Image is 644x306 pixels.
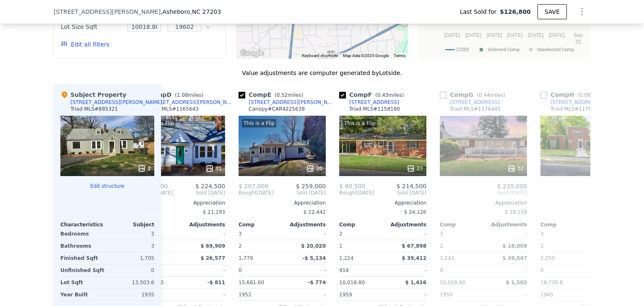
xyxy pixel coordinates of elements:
[109,252,154,264] div: 1,705
[384,289,426,301] div: -
[322,15,338,36] div: 504 Dellwood Ave
[60,252,106,264] div: Finished Sqft
[239,289,280,301] div: 1952
[485,228,527,240] div: -
[200,243,225,249] span: $ 69,909
[586,265,628,276] div: -
[109,289,154,301] div: 1935
[444,32,460,38] text: [DATE]
[308,280,326,285] span: -$ 774
[242,119,276,127] div: This is a Flip
[440,99,500,106] a: [STREET_ADDRESS]
[109,277,154,288] div: 13,503.6
[284,265,326,276] div: -
[575,39,581,45] text: 25
[339,221,383,228] div: Comp
[239,280,264,285] span: 15,681.60
[239,267,242,273] span: 0
[284,289,326,301] div: -
[485,289,527,301] div: -
[282,221,326,228] div: Adjustments
[551,99,600,106] div: [STREET_ADDRESS]
[440,280,465,285] span: 10,018.80
[450,106,501,112] div: Triad MLS # 1176445
[485,265,527,276] div: -
[339,189,374,196] div: [DATE]
[203,209,225,215] span: $ 21,193
[540,206,628,218] div: -
[138,164,151,173] div: 2
[549,32,565,38] text: [DATE]
[183,289,225,301] div: -
[60,240,106,252] div: Bathrooms
[440,231,443,237] span: 3
[440,221,483,228] div: Comp
[339,200,426,206] div: Appreciation
[239,189,274,196] div: [DATE]
[540,189,628,196] span: Sold [DATE]
[207,280,225,285] span: -$ 811
[551,106,601,112] div: Triad MLS # 1179130
[440,240,482,252] div: 2
[479,92,490,98] span: 0.44
[397,183,426,189] span: $ 214,500
[301,243,326,249] span: $ 20,020
[440,267,443,273] span: 0
[239,189,257,196] span: Bought
[377,92,389,98] span: 0.43
[450,99,500,106] div: [STREET_ADDRESS]
[239,240,280,252] div: 2
[339,240,381,252] div: 1
[460,8,500,16] span: Last Sold for
[277,92,288,98] span: 0.52
[109,228,154,240] div: 3
[200,255,225,261] span: $ 26,577
[339,267,349,273] span: 918
[537,47,574,52] text: Unselected Comp
[506,280,527,285] span: $ 1,502
[384,228,426,240] div: -
[60,265,106,276] div: Unfinished Sqft
[456,47,469,52] text: 27203
[586,289,628,301] div: -
[502,243,527,249] span: $ 18,008
[190,8,221,15] span: , NC 27203
[54,8,161,16] span: [STREET_ADDRESS][PERSON_NAME]
[339,99,399,106] a: [STREET_ADDRESS]
[540,200,628,206] div: Appreciation
[183,228,225,240] div: -
[488,47,519,52] text: Selected Comp
[483,221,527,228] div: Adjustments
[394,53,405,58] a: Terms (opens in new tab)
[384,265,426,276] div: -
[60,289,106,301] div: Year Built
[109,265,154,276] div: 0
[339,189,357,196] span: Bought
[107,221,154,228] div: Subject
[70,99,162,106] div: [STREET_ADDRESS][PERSON_NAME]
[440,289,482,301] div: 1950
[239,221,282,228] div: Comp
[60,91,126,99] div: Subject Property
[383,221,426,228] div: Adjustments
[206,26,210,29] button: Clear
[306,164,322,173] div: 20
[284,228,326,240] div: -
[70,106,118,112] div: Triad MLS # 885321
[349,106,400,112] div: Triad MLS # 1158190
[239,200,326,206] div: Appreciation
[540,289,582,301] div: 1945
[343,119,377,127] div: This is a Flip
[177,92,188,98] span: 1.08
[579,92,591,98] span: 0.08
[171,92,207,98] span: ( miles)
[486,32,502,38] text: [DATE]
[249,106,305,112] div: Canopy # CAR4225639
[205,164,222,173] div: 41
[339,255,353,261] span: 1,224
[372,92,407,98] span: ( miles)
[296,183,326,189] span: $ 259,000
[249,99,336,106] div: [STREET_ADDRESS][PERSON_NAME]
[173,189,225,196] span: Sold [DATE]
[303,255,326,261] span: -$ 5,134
